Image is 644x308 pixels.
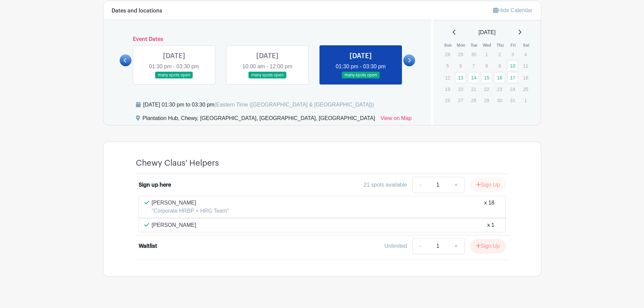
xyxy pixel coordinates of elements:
[507,84,518,94] p: 24
[468,49,479,60] p: 30
[214,102,374,108] span: (Eastern Time ([GEOGRAPHIC_DATA] & [GEOGRAPHIC_DATA]))
[455,72,466,83] a: 13
[448,177,464,193] a: +
[520,42,533,49] th: Sat
[152,221,196,229] p: [PERSON_NAME]
[520,84,531,94] p: 25
[470,239,506,253] button: Sign Up
[139,181,171,189] div: Sign up here
[442,72,453,83] p: 12
[484,199,494,215] div: x 18
[468,84,479,94] p: 21
[455,42,468,49] th: Mon
[468,95,479,105] p: 28
[479,28,496,37] span: [DATE]
[520,72,531,83] p: 18
[487,221,494,229] div: x 1
[455,84,466,94] p: 20
[481,61,492,71] p: 8
[468,72,479,83] a: 14
[442,84,453,94] p: 19
[507,42,520,49] th: Fri
[455,95,466,105] p: 27
[455,49,466,60] p: 29
[112,8,162,14] h6: Dates and locations
[136,158,219,168] h4: Chewy Claus' Helpers
[507,60,518,71] a: 10
[412,177,428,193] a: -
[442,61,453,71] p: 5
[364,181,407,189] div: 21 spots available
[448,238,464,254] a: +
[481,84,492,94] p: 22
[455,61,466,71] p: 6
[470,178,506,192] button: Sign Up
[494,95,505,105] p: 30
[442,95,453,105] p: 26
[481,95,492,105] p: 29
[507,72,518,83] a: 17
[442,42,455,49] th: Sun
[152,199,229,207] p: [PERSON_NAME]
[468,42,481,49] th: Tue
[143,101,374,109] div: [DATE] 01:30 pm to 03:30 pm
[507,95,518,105] p: 31
[494,42,507,49] th: Thu
[494,49,505,60] p: 2
[520,49,531,60] p: 4
[520,95,531,105] p: 1
[481,72,492,83] a: 15
[139,242,157,250] div: Waitlist
[468,61,479,71] p: 7
[494,61,505,71] p: 9
[412,238,428,254] a: -
[494,84,505,94] p: 23
[520,61,531,71] p: 11
[143,114,375,125] div: Plantation Hub, Chewy, [GEOGRAPHIC_DATA], [GEOGRAPHIC_DATA], [GEOGRAPHIC_DATA]
[384,242,407,250] div: Unlimited
[481,49,492,60] p: 1
[494,72,505,83] a: 16
[493,7,532,13] a: Hide Calendar
[481,42,494,49] th: Wed
[132,36,404,43] h6: Event Dates
[442,49,453,60] p: 28
[380,114,411,125] a: View on Map
[507,49,518,60] p: 3
[152,207,229,215] p: "Corporate HRBP + HRG Team"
